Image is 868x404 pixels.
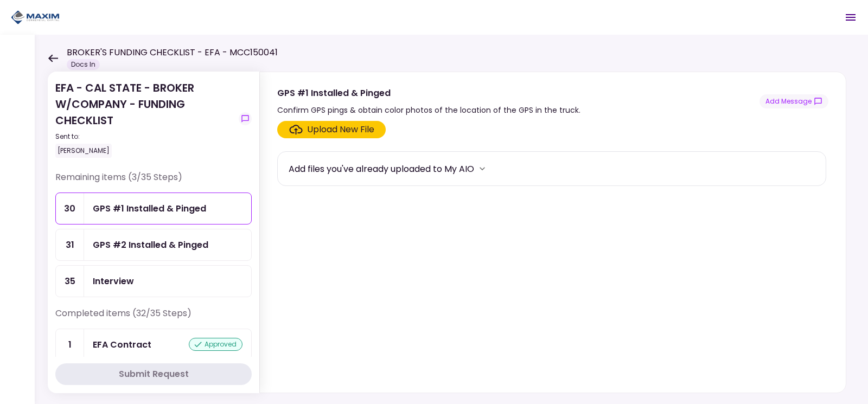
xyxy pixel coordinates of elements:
h1: BROKER'S FUNDING CHECKLIST - EFA - MCC150041 [67,46,278,59]
button: Open menu [838,4,864,30]
div: Interview [93,274,134,288]
span: Click here to upload the required document [277,121,386,138]
a: 30GPS #1 Installed & Pinged [55,193,252,225]
div: EFA Contract [93,338,151,351]
button: more [474,161,490,177]
div: Sent to: [55,132,234,142]
img: Partner icon [11,9,60,25]
div: Docs In [67,59,100,70]
div: Confirm GPS pings & obtain color photos of the location of the GPS in the truck. [277,104,580,117]
button: Submit Request [55,363,252,385]
div: Upload New File [307,123,374,136]
a: 31GPS #2 Installed & Pinged [55,229,252,261]
div: [PERSON_NAME] [55,144,112,158]
div: approved [189,338,242,351]
button: show-messages [239,112,252,125]
div: 31 [56,229,84,260]
div: 1 [56,329,84,360]
div: 30 [56,193,84,224]
a: 1EFA Contractapproved [55,329,252,361]
div: Add files you've already uploaded to My AIO [289,162,474,176]
div: Submit Request [119,368,189,381]
button: show-messages [759,94,828,108]
div: GPS #1 Installed & Pinged [93,202,206,215]
div: GPS #1 Installed & PingedConfirm GPS pings & obtain color photos of the location of the GPS in th... [259,72,846,393]
div: GPS #1 Installed & Pinged [277,86,580,100]
a: 35Interview [55,265,252,297]
div: GPS #2 Installed & Pinged [93,238,208,252]
div: Remaining items (3/35 Steps) [55,171,252,193]
div: EFA - CAL STATE - BROKER W/COMPANY - FUNDING CHECKLIST [55,80,234,158]
div: 35 [56,266,84,297]
div: Completed items (32/35 Steps) [55,307,252,329]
